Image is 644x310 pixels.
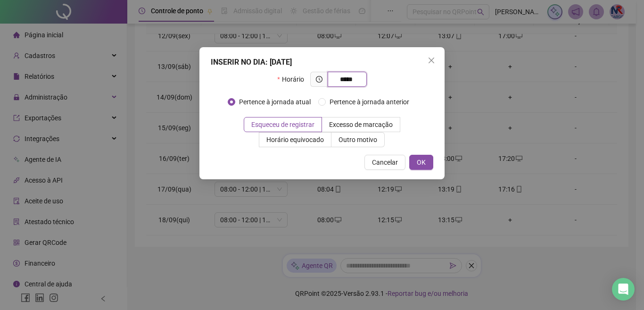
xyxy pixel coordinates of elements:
button: Close [424,53,439,68]
div: Open Intercom Messenger [612,278,635,301]
span: Pertence à jornada anterior [326,97,413,107]
span: OK [417,157,426,168]
button: Cancelar [364,155,405,170]
span: clock-circle [316,76,322,83]
span: Excesso de marcação [329,121,393,128]
button: OK [409,155,433,170]
span: Horário equivocado [266,136,324,143]
div: INSERIR NO DIA : [DATE] [211,57,433,68]
label: Horário [277,72,310,87]
span: Cancelar [372,157,398,168]
span: Outro motivo [339,136,377,143]
span: Pertence à jornada atual [235,97,314,107]
span: close [428,57,435,64]
span: Esqueceu de registrar [251,121,314,128]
